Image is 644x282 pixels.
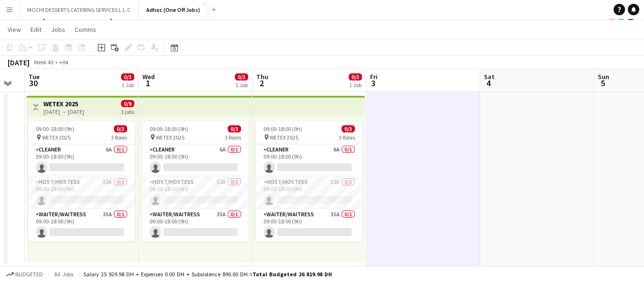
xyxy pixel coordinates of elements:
[270,134,298,141] span: WETEX 2025
[483,78,494,89] span: 4
[369,78,378,89] span: 3
[255,78,268,89] span: 2
[256,121,362,242] app-job-card: 09:00-18:00 (9h)0/3 WETEX 20253 RolesCleaner6A0/109:00-18:00 (9h) Host/Hostess52A0/109:00-18:00 (...
[43,108,84,115] div: [DATE] → [DATE]
[31,59,55,66] span: Week 40
[4,23,25,36] a: View
[349,81,362,89] div: 1 Job
[342,125,355,132] span: 0/3
[339,134,355,141] span: 3 Roles
[256,144,362,177] app-card-role: Cleaner6A0/109:00-18:00 (9h)
[225,134,241,141] span: 3 Roles
[370,72,378,81] span: Fri
[28,209,135,242] app-card-role: Waiter/Waitress35A0/109:00-18:00 (9h)
[8,58,30,67] div: [DATE]
[484,72,494,81] span: Sat
[47,23,69,36] a: Jobs
[83,271,332,278] div: Salary 25 929.98 DH + Expenses 0.00 DH + Subsistence 890.00 DH =
[235,81,248,89] div: 1 Job
[156,134,184,141] span: WETEX 2025
[51,25,65,34] span: Jobs
[121,107,134,115] div: 3 jobs
[228,125,241,132] span: 0/3
[596,78,609,89] span: 5
[28,177,135,209] app-card-role: Host/Hostess52A0/109:00-18:00 (9h)
[256,177,362,209] app-card-role: Host/Hostess52A0/109:00-18:00 (9h)
[8,25,21,34] span: View
[114,125,127,132] span: 0/3
[139,0,208,19] button: Adhoc (One Off Jobs)
[15,271,43,278] span: Budgeted
[5,269,44,280] button: Budgeted
[121,73,134,81] span: 0/3
[142,121,249,242] app-job-card: 09:00-18:00 (9h)0/3 WETEX 20253 RolesCleaner6A0/109:00-18:00 (9h) Host/Hostess52A0/109:00-18:00 (...
[27,78,40,89] span: 30
[349,73,362,81] span: 0/3
[52,271,75,278] span: All jobs
[121,81,134,89] div: 1 Job
[263,125,302,132] span: 09:00-18:00 (9h)
[36,125,74,132] span: 09:00-18:00 (9h)
[142,72,155,81] span: Wed
[28,121,135,242] app-job-card: 09:00-18:00 (9h)0/3 WETEX 20253 RolesCleaner6A0/109:00-18:00 (9h) Host/Hostess52A0/109:00-18:00 (...
[141,78,155,89] span: 1
[30,25,41,34] span: Edit
[20,0,139,19] button: MOCHI DESSERTS CATERING SERVICES L.L.C
[150,125,188,132] span: 09:00-18:00 (9h)
[27,23,45,36] a: Edit
[71,23,100,36] a: Comms
[42,134,70,141] span: WETEX 2025
[142,177,249,209] app-card-role: Host/Hostess52A0/109:00-18:00 (9h)
[28,144,135,177] app-card-role: Cleaner6A0/109:00-18:00 (9h)
[256,72,268,81] span: Thu
[256,209,362,242] app-card-role: Waiter/Waitress35A0/109:00-18:00 (9h)
[252,271,332,278] span: Total Budgeted 26 819.98 DH
[59,59,68,66] div: +04
[121,100,134,107] span: 0/9
[142,209,249,242] app-card-role: Waiter/Waitress35A0/109:00-18:00 (9h)
[235,73,248,81] span: 0/3
[43,100,84,108] h3: WETEX 2025
[111,134,127,141] span: 3 Roles
[142,144,249,177] app-card-role: Cleaner6A0/109:00-18:00 (9h)
[598,72,609,81] span: Sun
[29,72,40,81] span: Tue
[75,25,96,34] span: Comms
